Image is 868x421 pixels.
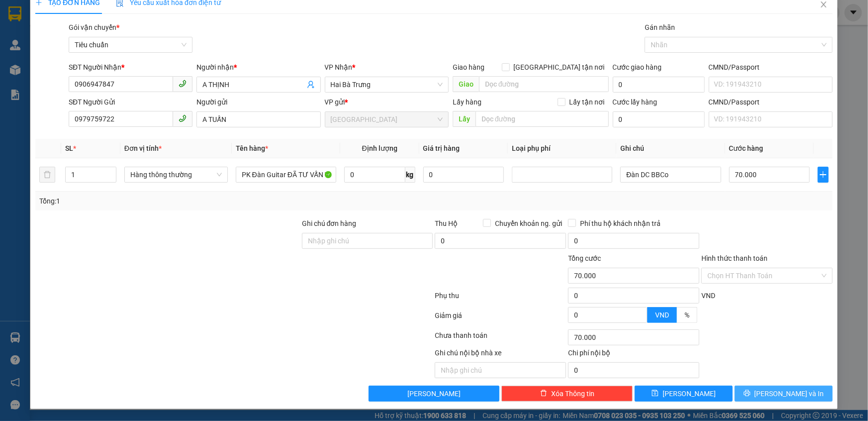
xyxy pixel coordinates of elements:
[818,167,829,183] button: plus
[663,388,716,399] span: [PERSON_NAME]
[362,144,397,152] span: Định lượng
[130,167,222,182] span: Hàng thông thường
[576,218,665,229] span: Phí thu hộ khách nhận trả
[302,219,357,227] label: Ghi chú đơn hàng
[325,63,353,71] span: VP Nhận
[65,144,73,152] span: SL
[435,219,458,227] span: Thu Hộ
[613,77,705,93] input: Cước giao hàng
[684,311,689,319] span: %
[39,167,55,183] button: delete
[423,167,504,183] input: 0
[479,76,609,92] input: Dọc đường
[434,290,568,308] div: Phụ thu
[655,311,669,319] span: VND
[652,390,659,398] span: save
[620,167,721,183] input: Ghi Chú
[508,139,616,158] th: Loại phụ phí
[331,77,443,92] span: Hai Bà Trưng
[434,310,568,327] div: Giảm giá
[818,171,828,179] span: plus
[69,23,119,31] span: Gói vận chuyển
[635,386,733,402] button: save[PERSON_NAME]
[407,388,461,399] span: [PERSON_NAME]
[755,388,824,399] span: [PERSON_NAME] và In
[307,81,315,89] span: user-add
[179,80,187,88] span: phone
[453,76,479,92] span: Giao
[405,167,415,183] span: kg
[236,144,268,152] span: Tên hàng
[616,139,725,158] th: Ghi chú
[613,98,658,106] label: Cước lấy hàng
[701,292,715,300] span: VND
[613,111,705,127] input: Cước lấy hàng
[551,388,594,399] span: Xóa Thông tin
[820,0,828,8] span: close
[566,97,609,107] span: Lấy tận nơi
[476,111,609,127] input: Dọc đường
[369,386,500,402] button: [PERSON_NAME]
[510,62,609,73] span: [GEOGRAPHIC_DATA] tận nơi
[613,63,662,71] label: Cước giao hàng
[568,254,601,262] span: Tổng cước
[196,97,320,107] div: Người gửi
[325,97,449,107] div: VP gửi
[709,62,833,73] div: CMND/Passport
[69,97,193,107] div: SĐT Người Gửi
[701,254,768,262] label: Hình thức thanh toán
[453,63,484,71] span: Giao hàng
[540,390,547,398] span: delete
[744,390,751,398] span: printer
[236,167,336,183] input: VD: Bàn, Ghế
[709,97,833,107] div: CMND/Passport
[491,218,566,229] span: Chuyển khoản ng. gửi
[196,62,320,73] div: Người nhận
[302,233,433,249] input: Ghi chú đơn hàng
[423,144,460,152] span: Giá trị hàng
[568,347,699,362] div: Chi phí nội bộ
[39,196,335,207] div: Tổng: 1
[645,23,675,31] label: Gán nhãn
[69,62,193,73] div: SĐT Người Nhận
[331,112,443,127] span: Thủ Đức
[501,386,633,402] button: deleteXóa Thông tin
[435,362,566,378] input: Nhập ghi chú
[75,37,187,52] span: Tiêu chuẩn
[453,98,482,106] span: Lấy hàng
[453,111,476,127] span: Lấy
[735,386,833,402] button: printer[PERSON_NAME] và In
[179,114,187,122] span: phone
[435,347,566,362] div: Ghi chú nội bộ nhà xe
[729,144,764,152] span: Cước hàng
[124,144,162,152] span: Đơn vị tính
[434,330,568,347] div: Chưa thanh toán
